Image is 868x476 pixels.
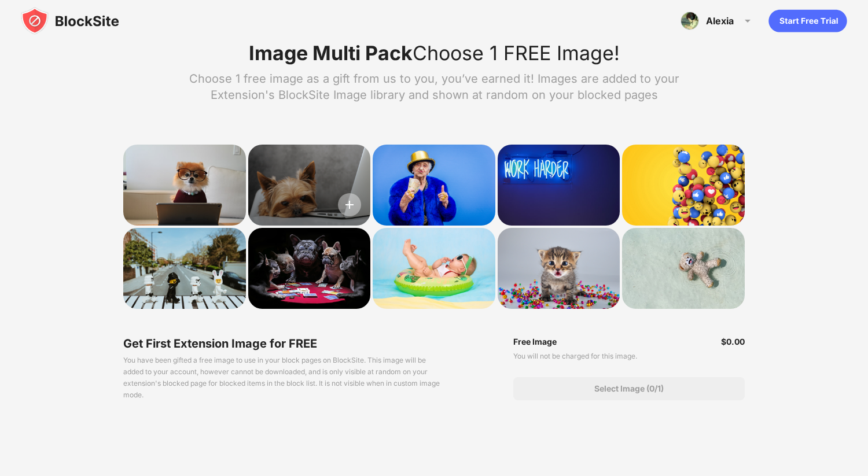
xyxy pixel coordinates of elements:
img: ACg8ocLcUxA3-GRCCD-bLJ_7nwIIC9aeeLZ-fvQ3fG5_T-SHsGK0mbUStA=s96-c [681,12,699,30]
div: You will not be charged for this image. [513,350,745,362]
div: Choose 1 free image as a gift from us to you, you’ve earned it! Images are added to your Extensio... [174,71,694,103]
div: animation [768,9,847,32]
div: Choose 1 FREE Image! [249,43,620,64]
img: add-image-hover.svg [338,193,361,216]
div: Alexia [706,15,734,27]
img: blocksite-icon-black.svg [21,7,119,35]
div: Select Image (0/1) [594,384,664,393]
div: Free Image [513,337,557,346]
div: You have been gifted a free image to use in your block pages on BlockSite. This image will be add... [123,355,442,401]
div: Get First Extension Image for FREE [123,337,442,350]
div: $ 0.00 [721,337,745,346]
b: Image Multi Pack [249,41,413,65]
